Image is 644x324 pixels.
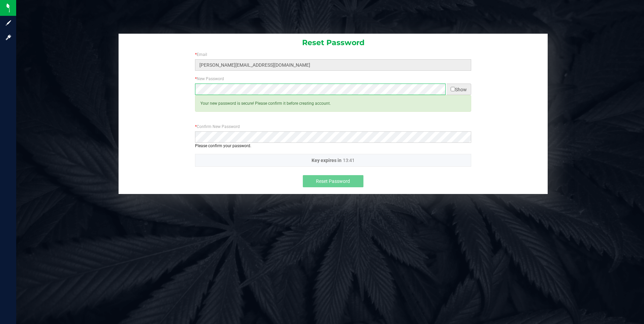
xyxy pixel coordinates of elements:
[303,175,363,187] button: Reset Password
[195,154,471,167] p: Key expires in
[447,84,471,95] span: Show
[5,20,12,26] inline-svg: Sign up
[119,34,548,52] div: Reset Password
[316,179,350,184] span: Reset Password
[195,76,224,82] label: New Password
[200,100,466,106] p: Your new password is secure! Please confirm it before creating account.
[195,143,471,149] p: Please confirm your password.
[5,34,12,41] inline-svg: Log in
[195,52,207,58] label: Email
[343,158,355,163] span: 13:41
[195,124,240,130] label: Confirm New Password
